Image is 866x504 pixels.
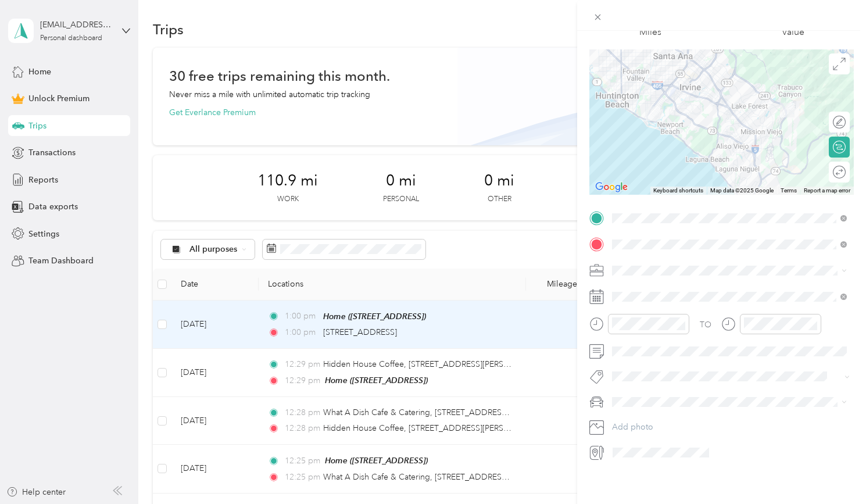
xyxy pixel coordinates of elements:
[639,25,661,40] p: Miles
[592,180,631,195] a: Open this area in Google Maps (opens a new window)
[782,25,804,40] p: Value
[592,180,631,195] img: Google
[804,187,850,194] a: Report a map error
[801,439,866,504] iframe: Everlance-gr Chat Button Frame
[710,187,774,194] span: Map data ©2025 Google
[653,187,703,195] button: Keyboard shortcuts
[700,319,711,331] div: TO
[781,187,797,194] a: Terms (opens in new tab)
[608,419,854,435] button: Add photo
